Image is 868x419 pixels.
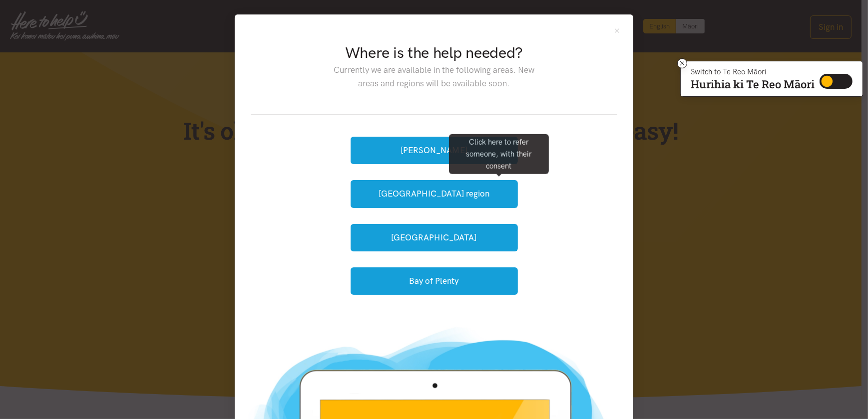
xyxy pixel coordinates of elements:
[449,134,549,174] div: Click here to refer someone, with their consent
[351,267,518,295] button: Bay of Plenty
[351,224,518,251] button: [GEOGRAPHIC_DATA]
[351,180,518,208] button: [GEOGRAPHIC_DATA] region
[326,42,542,63] h2: Where is the help needed?
[691,80,815,89] p: Hurihia ki Te Reo Māori
[613,26,621,35] button: Close
[351,137,518,164] button: [PERSON_NAME]
[691,69,815,75] p: Switch to Te Reo Māori
[326,63,542,90] p: Currently we are available in the following areas. New areas and regions will be available soon.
